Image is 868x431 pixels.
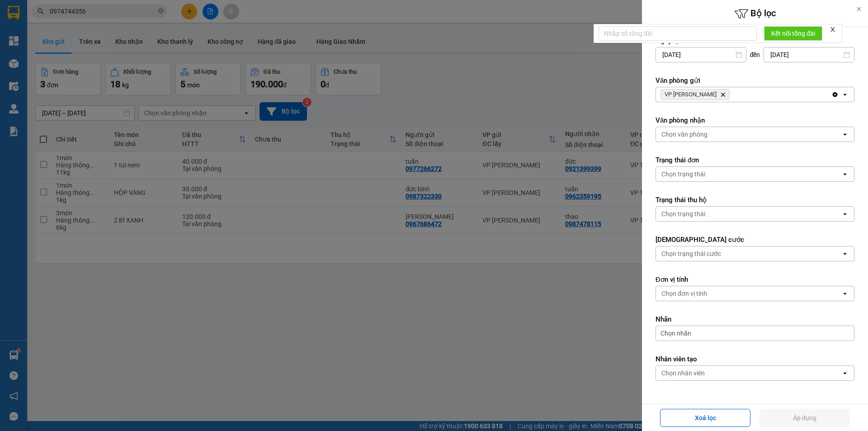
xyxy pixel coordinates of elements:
h6: Bộ lọc [642,7,868,21]
label: Văn phòng gửi [656,76,854,85]
strong: PHIẾU GỬI HÀNG [12,38,58,58]
svg: open [841,91,849,98]
div: Chọn trạng thái [661,170,705,179]
button: Áp dụng [759,409,850,427]
svg: Delete [720,92,726,97]
span: Kết nối tổng đài [771,28,815,38]
img: logo [5,29,6,71]
div: Chọn trạng thái cước [661,249,721,258]
input: Select a date. [764,47,854,62]
svg: open [841,171,849,178]
span: LHP1110251009 [64,37,140,48]
strong: Hotline : 0889 23 23 23 [9,60,61,74]
label: Đơn vị tính [656,275,854,284]
span: Chọn nhãn [660,329,691,338]
div: Chọn đơn vị tính [661,289,707,298]
label: [DEMOGRAPHIC_DATA] cước [656,235,854,244]
span: close [830,26,836,33]
input: Select a date. [656,47,746,62]
label: Nhãn [656,315,854,324]
svg: open [841,210,849,218]
button: Xoá lọc [660,409,750,427]
span: VP LÊ HỒNG PHONG, close by backspace [660,89,730,100]
span: đến [750,50,760,59]
input: Selected VP LÊ HỒNG PHONG. [731,90,732,99]
div: Chọn trạng thái [661,209,705,218]
div: Chọn nhân viên [661,369,705,378]
input: Nhập số tổng đài [599,26,757,41]
div: Chọn văn phòng [661,130,708,139]
label: Nhân viên tạo [656,355,854,364]
label: Trạng thái thu hộ [656,195,854,204]
span: VP LÊ HỒNG PHONG [665,91,717,98]
label: Văn phòng nhận [656,116,854,125]
svg: open [841,250,849,257]
button: Kết nối tổng đài [764,26,822,41]
svg: open [841,131,849,138]
strong: CÔNG TY TNHH VĨNH QUANG [11,7,60,37]
svg: Clear all [831,91,839,98]
svg: open [841,369,849,377]
label: Trạng thái đơn [656,156,854,165]
svg: open [841,290,849,297]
